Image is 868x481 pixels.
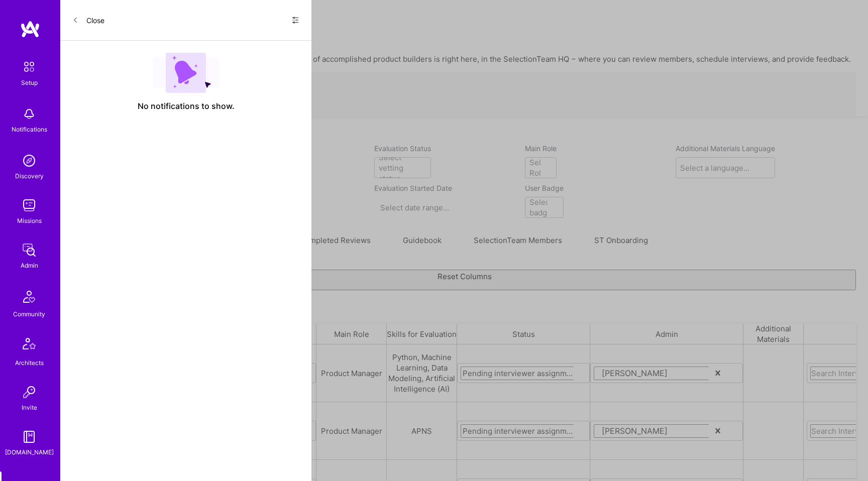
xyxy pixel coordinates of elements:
img: empty [153,53,219,93]
img: guide book [19,427,39,447]
img: discovery [19,151,39,171]
div: Architects [15,357,44,368]
span: No notifications to show. [138,101,235,111]
div: Admin [21,260,38,271]
img: teamwork [19,195,39,215]
img: bell [19,104,39,124]
img: logo [20,20,40,38]
div: Community [13,309,45,319]
img: Architects [17,333,41,357]
div: [DOMAIN_NAME] [5,447,54,457]
div: Invite [22,402,37,413]
div: Notifications [12,124,47,135]
i: icon SelectionTeam [26,471,33,479]
img: Invite [19,382,39,402]
img: Community [17,285,41,309]
div: Missions [17,215,42,226]
img: setup [19,56,40,77]
button: Close [72,12,104,28]
img: admin teamwork [19,240,39,260]
div: Setup [21,77,38,88]
div: Discovery [15,171,44,181]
